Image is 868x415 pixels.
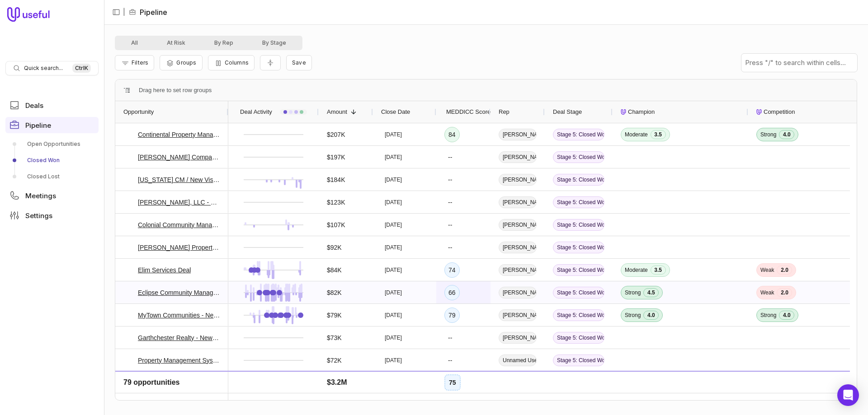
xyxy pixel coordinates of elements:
span: Strong [625,379,641,387]
span: Deals [25,102,43,109]
span: 3.5 [651,266,666,275]
span: [PERSON_NAME] [499,196,537,208]
span: Stage 5: Closed Won [553,151,604,163]
div: Pipeline submenu [5,137,99,184]
time: [DATE] [385,312,402,319]
span: Moderate [625,266,648,274]
a: [US_STATE] CM / New Vision Community Management Deal [138,174,220,185]
span: Weak [760,266,774,274]
div: -- [444,195,456,210]
span: Strong [625,289,641,296]
span: $79K [327,310,342,321]
time: [DATE] [385,199,402,206]
div: -- [444,240,456,255]
span: 4.0 [779,311,794,320]
span: Unnamed User [499,354,537,366]
span: Stage 5: Closed Won [553,219,604,231]
span: Drag here to set row groups [139,85,212,96]
div: 84 [444,127,460,142]
span: 4.0 [779,130,794,139]
span: $207K [327,129,345,140]
span: Stage 5: Closed Won [553,332,604,344]
time: [DATE] [385,131,402,138]
button: By Rep [200,37,248,48]
span: $123K [327,197,345,208]
div: 74 [444,262,460,278]
a: Closed Won [5,153,99,168]
span: Save [292,59,306,66]
div: -- [444,218,456,232]
span: [PERSON_NAME] [499,151,537,163]
span: Deal Activity [240,107,272,117]
span: Moderate [625,131,648,138]
span: Stage 5: Closed Won [553,287,604,298]
span: $197K [327,152,345,163]
span: Stage 5: Closed Won [553,129,604,140]
button: Filter Pipeline [115,55,154,70]
span: Champion [628,107,655,117]
div: Open Intercom Messenger [837,384,859,406]
span: Amount [327,107,347,117]
span: MEDDICC Score [446,107,491,117]
span: Rep [499,107,509,117]
a: Closed Lost [5,169,99,184]
span: $184K [327,174,345,185]
a: Eclipse Community Management - Nationals [138,287,220,298]
span: [PERSON_NAME] [499,287,537,298]
span: $92K [327,242,342,253]
a: Deals [5,97,99,113]
span: [PERSON_NAME] [499,264,537,276]
span: Stage 5: Closed Won [553,264,604,276]
div: -- [444,353,456,368]
li: Pipeline [129,7,167,18]
time: [DATE] [385,154,402,161]
span: | [123,7,125,18]
span: $72K [327,355,342,366]
span: [PERSON_NAME] [499,219,537,231]
span: 3.5 [651,130,666,139]
a: Elim Services Deal [138,265,191,275]
div: 79 [444,308,460,323]
span: Quick search... [24,65,63,72]
span: Columns [225,59,249,66]
span: $82K [327,287,342,298]
span: 4.5 [779,378,794,387]
span: Strong [760,379,776,387]
time: [DATE] [385,266,402,274]
span: 2.0 [777,288,792,297]
a: Garthchester Realty - New Deal [138,332,220,343]
a: Pipeline [5,117,99,133]
span: 4.5 [643,378,659,387]
a: Settings [5,207,99,224]
time: [DATE] [385,289,402,296]
span: Settings [25,212,52,219]
div: 66 [444,285,460,300]
span: Stage 5: Closed Won [553,242,604,253]
div: Row Groups [139,85,212,96]
span: $84K [327,265,342,275]
div: Champion [621,101,740,123]
span: Stage 5: Closed Won [553,309,604,321]
span: Stage 5: Closed Won [553,174,604,186]
span: Strong [760,131,776,138]
span: Strong [625,312,641,319]
a: Empire Companies - New Deal [138,378,220,388]
a: Open Opportunities [5,137,99,151]
span: Stage 5: Closed Won [553,196,604,208]
a: MyTown Communities - New Deal [138,310,220,321]
time: [DATE] [385,379,402,387]
span: 4.0 [643,311,659,320]
span: [PERSON_NAME] [499,377,537,389]
time: [DATE] [385,176,402,183]
span: [PERSON_NAME] [499,332,537,344]
input: Press "/" to search within cells... [741,54,857,72]
time: [DATE] [385,221,402,228]
span: Filters [132,59,148,66]
div: -- [444,173,456,187]
span: 4.5 [643,288,659,297]
span: Groups [176,59,196,66]
kbd: Ctrl K [72,64,91,73]
a: [PERSON_NAME] Property Services Inc - New Deal [138,242,220,253]
span: $107K [327,219,345,230]
a: [PERSON_NAME], LLC - New Deal [138,197,220,208]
